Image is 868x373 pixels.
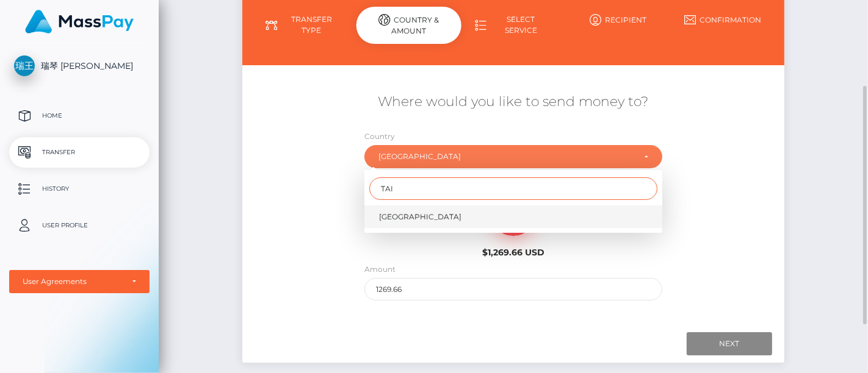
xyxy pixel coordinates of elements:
a: Confirmation [670,9,775,30]
a: Home [9,101,150,131]
a: Transfer Type [251,9,356,41]
a: Recipient [566,9,671,30]
span: [GEOGRAPHIC_DATA] [379,211,461,222]
h5: Where would you like to send money to? [251,93,775,112]
input: Next [687,332,772,355]
a: Transfer [9,137,150,168]
label: Amount [364,264,396,275]
p: Home [14,107,145,125]
a: User Profile [9,210,150,241]
a: Select Service [461,9,566,41]
img: MassPay [25,10,134,34]
div: Country & Amount [356,7,461,44]
button: User Agreements [9,270,150,293]
a: History [9,174,150,204]
div: User Agreements [23,277,123,286]
label: Country [364,131,395,142]
p: History [14,180,145,198]
div: [GEOGRAPHIC_DATA] [378,152,634,162]
input: Search [369,177,657,200]
h6: $1,269.66 USD [447,247,580,258]
button: China [364,145,662,168]
input: Amount to send in USD (Maximum: 1269.66) [364,278,662,300]
p: User Profile [14,216,145,235]
span: 瑞琴 [PERSON_NAME] [9,60,150,71]
p: Transfer [14,143,145,162]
